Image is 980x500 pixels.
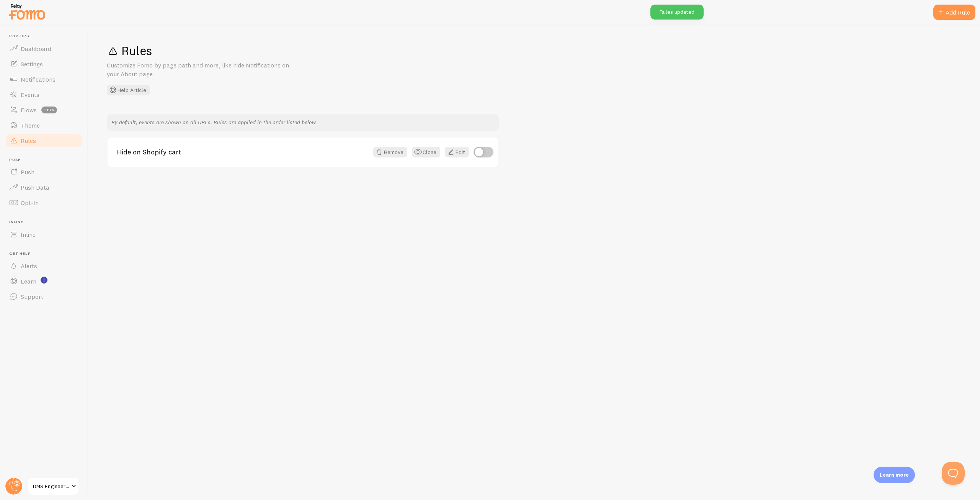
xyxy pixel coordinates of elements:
span: Get Help [9,251,83,256]
a: Events [5,87,83,102]
a: Hide on Shopify cart [117,149,369,156]
a: Edit [445,147,469,157]
span: Notifications [21,75,56,83]
a: Alerts [5,258,83,274]
span: Dashboard [21,45,51,52]
button: Help Article [107,85,150,95]
span: beta [41,107,57,113]
span: Events [21,91,39,98]
a: Support [5,289,83,304]
a: Flows beta [5,102,83,118]
span: Push Data [21,184,49,191]
span: Opt-In [21,199,39,207]
a: Dashboard [5,41,83,56]
span: Learn [21,277,36,285]
a: Push [5,164,83,180]
svg: <p>Watch New Feature Tutorials!</p> [41,277,47,284]
p: By default, events are shown on all URLs. Rules are applied in the order listed below. [111,118,494,126]
span: Support [21,293,43,300]
a: Opt-In [5,195,83,210]
span: Pop-ups [9,34,83,39]
span: Push [21,168,34,176]
a: Push Data [5,180,83,195]
span: Inline [9,220,83,225]
span: Theme [21,121,40,129]
a: Learn [5,274,83,289]
p: Customize Fomo by page path and more, like hide Notifications on your About page [107,61,291,79]
p: Learn more [880,471,909,479]
span: DMS Engineering [33,482,69,491]
img: fomo-relay-logo-orange.svg [8,2,46,21]
span: Push [9,157,83,162]
a: DMS Engineering [28,477,79,495]
iframe: Help Scout Beacon - Open [942,462,965,485]
span: Inline [21,231,36,238]
span: Flows [21,106,37,114]
a: Notifications [5,72,83,87]
span: Alerts [21,262,37,270]
a: Rules [5,133,83,148]
h1: Rules [107,43,962,59]
a: Inline [5,227,83,242]
a: Settings [5,56,83,72]
a: Theme [5,118,83,133]
div: Rules updated [650,5,704,20]
span: Rules [21,137,36,144]
button: Remove [373,147,407,157]
span: Settings [21,60,43,68]
button: Clone [412,147,440,157]
div: Learn more [874,467,915,483]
